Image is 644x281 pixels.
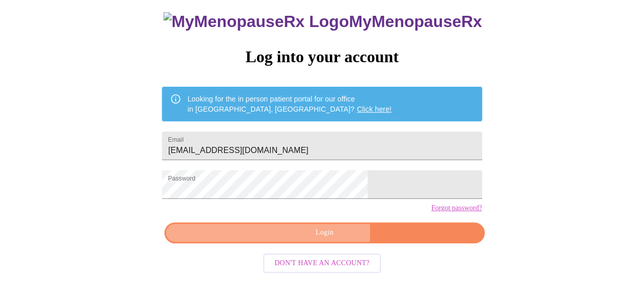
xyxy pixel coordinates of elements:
[162,47,482,66] h3: Log into your account
[431,204,482,212] a: Forgot password?
[263,253,381,273] button: Don't have an account?
[176,226,472,239] span: Login
[357,105,391,113] a: Click here!
[274,257,370,270] span: Don't have an account?
[163,12,482,31] h3: MyMenopauseRx
[261,258,383,267] a: Don't have an account?
[187,90,391,118] div: Looking for the in person patient portal for our office in [GEOGRAPHIC_DATA], [GEOGRAPHIC_DATA]?
[164,222,484,243] button: Login
[163,12,349,31] img: MyMenopauseRx Logo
